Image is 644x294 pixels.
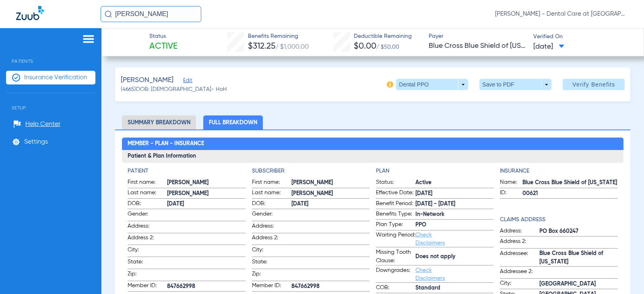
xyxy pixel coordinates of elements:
[500,249,539,266] span: Addressee:
[128,258,167,269] span: State:
[252,222,291,233] span: Address:
[354,42,376,51] span: $0.00
[128,199,167,209] span: DOB:
[275,44,309,50] span: / $1,000.00
[252,189,291,198] span: Last name:
[252,234,291,245] span: Address 2:
[105,10,112,18] img: Search Icon
[167,179,245,187] span: [PERSON_NAME]
[415,267,445,281] a: Check Disclaimers
[252,178,291,188] span: First name:
[248,32,309,41] span: Benefits Remaining
[128,210,167,221] span: Gender:
[376,178,415,188] span: Status:
[539,280,617,288] span: [GEOGRAPHIC_DATA]
[563,79,625,90] button: Verify Benefits
[24,74,87,82] span: Insurance Verification
[6,93,95,111] span: Setup
[203,115,263,130] li: Full Breakdown
[128,222,167,233] span: Address:
[252,199,291,209] span: DOB:
[252,167,369,175] h4: Subscriber
[429,32,526,41] span: Payer
[128,270,167,281] span: Zip:
[167,189,245,198] span: [PERSON_NAME]
[500,178,522,188] span: Name:
[248,42,275,51] span: $312.25
[13,120,60,128] a: Help Center
[122,115,196,130] li: Summary Breakdown
[25,120,60,128] span: Help Center
[128,167,245,175] h4: Patient
[149,41,178,52] span: Active
[6,46,95,64] span: Patients
[387,81,393,88] img: info-icon
[128,189,167,198] span: Last name:
[128,246,167,257] span: City:
[415,179,493,187] span: Active
[122,138,623,150] h2: Member - Plan - Insurance
[167,200,245,208] span: [DATE]
[291,189,369,198] span: [PERSON_NAME]
[500,167,617,175] h4: Insurance
[376,210,415,220] span: Benefits Type:
[415,253,493,261] span: Does not apply
[429,41,526,51] span: Blue Cross Blue Shield of [US_STATE]
[522,189,617,198] span: 00621
[500,237,539,248] span: Address 2:
[495,10,628,18] span: [PERSON_NAME] - Dental Care at [GEOGRAPHIC_DATA]
[396,79,468,90] button: Dental PPO
[376,248,415,265] span: Missing Tooth Clause:
[128,234,167,245] span: Address 2:
[533,42,564,52] span: [DATE]
[500,189,522,198] span: ID:
[533,33,631,41] span: Verified On
[122,150,623,163] h3: Patient & Plan Information
[252,282,291,291] span: Member ID:
[500,216,617,224] h4: Claims Address
[252,246,291,257] span: City:
[252,270,291,281] span: Zip:
[376,284,415,293] span: COB:
[376,220,415,230] span: Plan Type:
[128,178,167,188] span: First name:
[539,227,617,236] span: PO Box 660247
[167,282,245,291] span: 847662998
[291,179,369,187] span: [PERSON_NAME]
[415,189,493,198] span: [DATE]
[24,138,48,146] span: Settings
[16,6,44,20] img: Zuub Logo
[522,179,617,187] span: Blue Cross Blue Shield of [US_STATE]
[376,44,399,50] span: / $50.00
[539,249,617,266] span: Blue Cross Blue Shield of [US_STATE]
[128,282,167,291] span: Member ID:
[101,6,201,22] input: Search for patients
[500,227,539,236] span: Address:
[415,284,493,292] span: Standard
[376,231,415,247] span: Waiting Period:
[354,32,412,41] span: Deductible Remaining
[376,167,493,175] h4: Plan
[291,200,369,208] span: [DATE]
[121,85,227,94] span: (4665) DOB: [DEMOGRAPHIC_DATA] - HoH
[415,210,493,219] span: In-Network
[252,210,291,221] span: Gender:
[500,279,539,289] span: City:
[415,221,493,229] span: PPO
[82,34,95,44] img: hamburger-icon
[252,258,291,269] span: State:
[121,75,173,85] span: [PERSON_NAME]
[376,189,415,198] span: Effective Date:
[291,282,369,291] span: 847662998
[149,32,178,41] span: Status
[479,79,551,90] button: Save to PDF
[183,78,190,85] span: Edit
[500,267,539,278] span: Addressee 2:
[572,81,615,88] span: Verify Benefits
[415,232,445,246] a: Check Disclaimers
